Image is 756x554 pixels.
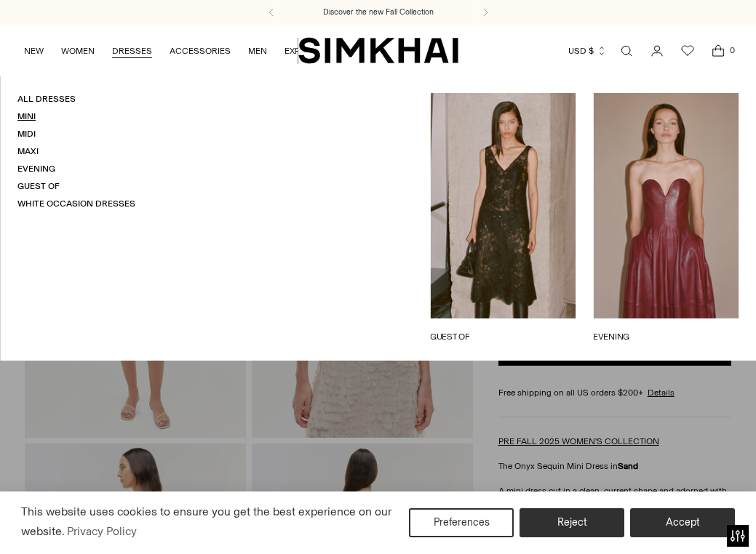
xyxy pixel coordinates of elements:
[298,36,458,65] a: SIMKHAI
[568,35,607,67] button: USD $
[170,35,231,67] a: ACCESSORIES
[24,35,44,67] a: NEW
[520,508,624,537] button: Reject
[61,35,95,67] a: WOMEN
[409,508,514,537] button: Preferences
[704,36,733,65] a: Open cart modal
[673,36,702,65] a: Wishlist
[112,35,152,67] a: DRESSES
[323,7,434,18] a: Discover the new Fall Collection
[630,508,735,537] button: Accept
[285,35,322,67] a: EXPLORE
[21,505,391,538] span: This website uses cookies to ensure you get the best experience on our website.
[612,36,641,65] a: Open search modal
[642,36,672,65] a: Go to the account page
[248,35,267,67] a: MEN
[65,521,139,542] a: Privacy Policy (opens in a new tab)
[725,44,739,57] span: 0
